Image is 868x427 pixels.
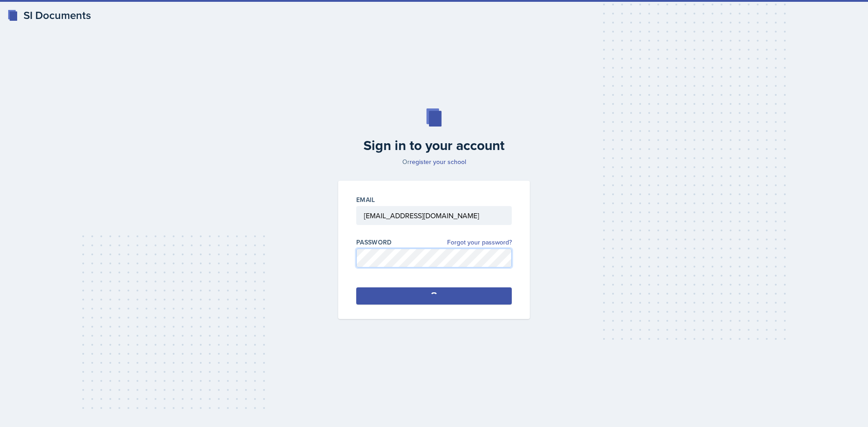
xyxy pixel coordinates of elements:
a: SI Documents [7,7,91,23]
p: Or [333,157,535,166]
label: Email [356,195,375,204]
a: register your school [410,157,466,166]
label: Password [356,238,392,247]
h2: Sign in to your account [333,137,535,154]
a: Forgot your password? [447,238,512,247]
input: Email [356,206,512,225]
